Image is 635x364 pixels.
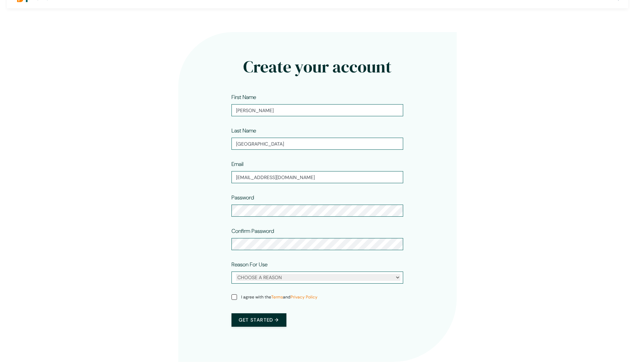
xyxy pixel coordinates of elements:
input: Email address [231,171,403,183]
h2: Create your account [209,57,427,77]
label: Password [231,194,254,202]
button: Get started → [231,313,286,327]
label: First Name [231,93,256,101]
label: Confirm Password [231,227,274,235]
span: I agree with the and [241,294,317,300]
label: Reason For Use [231,260,267,269]
input: I agree with theTermsandPrivacy Policy [231,294,237,300]
a: Privacy Policy [291,294,317,300]
a: Terms [271,294,283,300]
label: Last Name [231,127,256,135]
input: Last name [231,138,403,150]
input: First name [231,104,403,116]
label: Email [231,160,244,168]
